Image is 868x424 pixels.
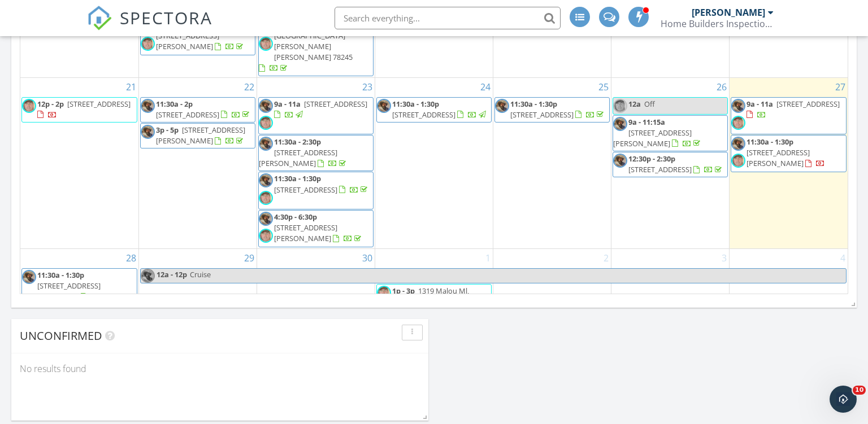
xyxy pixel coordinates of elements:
[613,152,728,177] a: 12:30p - 2:30p [STREET_ADDRESS]
[613,154,627,168] img: ron_new.jpg
[375,249,493,343] td: Go to October 1, 2025
[274,99,301,109] span: 9a - 11a
[375,77,493,249] td: Go to September 24, 2025
[596,78,611,96] a: Go to September 25, 2025
[37,99,64,109] span: 12p - 2p
[483,249,493,267] a: Go to October 1, 2025
[259,191,273,205] img: screenshot_20250623_at_114854_2_facebook.png
[392,286,485,307] span: 1319 Malou Ml, [GEOGRAPHIC_DATA] 78224
[138,249,257,343] td: Go to September 29, 2025
[141,269,155,283] img: ron_new.jpg
[258,18,374,76] a: 2:30p - 4:30p [GEOGRAPHIC_DATA][PERSON_NAME][PERSON_NAME] 78245
[392,286,485,317] a: 1p - 3p 1319 Malou Ml, [GEOGRAPHIC_DATA] 78224
[304,99,367,109] span: [STREET_ADDRESS]
[377,99,391,113] img: ron_new.jpg
[259,137,348,168] a: 11:30a - 2:30p [STREET_ADDRESS][PERSON_NAME]
[156,269,188,283] span: 12a - 12p
[731,116,745,130] img: screenshot_20250623_at_114854_2_facebook.png
[274,173,321,183] span: 11:30a - 1:30p
[156,125,245,146] span: [STREET_ADDRESS][PERSON_NAME]
[730,77,848,249] td: Go to September 27, 2025
[731,97,847,134] a: 9a - 11a [STREET_ADDRESS]
[156,125,245,146] a: 3p - 5p [STREET_ADDRESS][PERSON_NAME]
[495,99,509,113] img: ron_new.jpg
[87,15,212,39] a: SPECTORA
[259,229,273,243] img: screenshot_20250623_at_114854_2_facebook.png
[335,7,561,29] input: Search everything...
[776,99,840,109] span: [STREET_ADDRESS]
[67,99,131,109] span: [STREET_ADDRESS]
[493,249,611,343] td: Go to October 2, 2025
[747,137,793,147] span: 11:30a - 1:30p
[258,172,374,209] a: 11:30a - 1:30p [STREET_ADDRESS]
[190,269,211,279] span: Cruise
[87,6,112,30] img: The Best Home Inspection Software - Spectora
[138,77,257,249] td: Go to September 22, 2025
[258,97,374,134] a: 9a - 11a [STREET_ADDRESS]
[242,249,257,267] a: Go to September 29, 2025
[731,137,745,151] img: ron_new.jpg
[360,249,375,267] a: Go to September 30, 2025
[628,117,665,127] span: 9a - 11:15a
[120,6,212,29] span: SPECTORA
[747,99,773,109] span: 9a - 11a
[124,249,138,267] a: Go to September 28, 2025
[392,99,439,109] span: 11:30a - 1:30p
[259,137,273,151] img: ron_new.jpg
[259,147,337,168] span: [STREET_ADDRESS][PERSON_NAME]
[259,20,353,73] a: 2:30p - 4:30p [GEOGRAPHIC_DATA][PERSON_NAME][PERSON_NAME] 78245
[628,164,692,174] span: [STREET_ADDRESS]
[730,249,848,343] td: Go to October 4, 2025
[833,78,848,96] a: Go to September 27, 2025
[274,212,317,222] span: 4:30p - 6:30p
[360,78,375,96] a: Go to September 23, 2025
[20,77,138,249] td: Go to September 21, 2025
[392,286,415,296] span: 1p - 3p
[478,78,493,96] a: Go to September 24, 2025
[661,18,774,29] div: Home Builders Inspection Group Structural Analysis
[494,97,610,123] a: 11:30a - 1:30p [STREET_ADDRESS]
[692,7,765,18] div: [PERSON_NAME]
[274,185,337,195] span: [STREET_ADDRESS]
[22,270,101,301] a: 11:30a - 1:30p [STREET_ADDRESS][PERSON_NAME]
[259,99,273,113] img: ron_new.jpg
[141,37,155,51] img: screenshot_20250623_at_114854_2_facebook.png
[628,154,724,174] a: 12:30p - 2:30p [STREET_ADDRESS]
[140,123,255,148] a: 3p - 5p [STREET_ADDRESS][PERSON_NAME]
[274,222,337,243] span: [STREET_ADDRESS][PERSON_NAME]
[259,212,273,226] img: ron_new.jpg
[140,97,255,123] a: 11:30a - 2p [STREET_ADDRESS]
[156,99,193,109] span: 11:30a - 2p
[21,97,137,123] a: 12p - 2p [STREET_ADDRESS]
[613,128,692,148] span: [STREET_ADDRESS][PERSON_NAME]
[156,110,219,120] span: [STREET_ADDRESS]
[628,99,641,109] span: 12a
[644,99,655,109] span: Off
[376,284,492,321] a: 1p - 3p 1319 Malou Ml, [GEOGRAPHIC_DATA] 78224
[274,30,353,62] span: [GEOGRAPHIC_DATA][PERSON_NAME][PERSON_NAME] 78245
[731,154,745,168] img: screenshot_20250623_at_114854_2_facebook.png
[258,135,374,172] a: 11:30a - 2:30p [STREET_ADDRESS][PERSON_NAME]
[611,77,730,249] td: Go to September 26, 2025
[747,147,810,168] span: [STREET_ADDRESS][PERSON_NAME]
[259,37,273,51] img: screenshot_20250623_at_114854_2_facebook.png
[21,268,137,305] a: 11:30a - 1:30p [STREET_ADDRESS][PERSON_NAME]
[510,99,557,109] span: 11:30a - 1:30p
[156,125,179,135] span: 3p - 5p
[274,173,370,194] a: 11:30a - 1:30p [STREET_ADDRESS]
[141,125,155,139] img: ron_new.jpg
[124,78,138,96] a: Go to September 21, 2025
[20,249,138,343] td: Go to September 28, 2025
[510,110,574,120] span: [STREET_ADDRESS]
[747,137,825,168] a: 11:30a - 1:30p [STREET_ADDRESS][PERSON_NAME]
[747,99,840,120] a: 9a - 11a [STREET_ADDRESS]
[838,249,848,267] a: Go to October 4, 2025
[274,212,363,243] a: 4:30p - 6:30p [STREET_ADDRESS][PERSON_NAME]
[731,99,745,113] img: ron_new.jpg
[20,328,102,343] span: Unconfirmed
[613,99,627,113] img: screenshot_20250623_at_114854_2_facebook.png
[510,99,606,120] a: 11:30a - 1:30p [STREET_ADDRESS]
[259,173,273,187] img: ron_new.jpg
[242,78,257,96] a: Go to September 22, 2025
[11,353,428,384] div: No results found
